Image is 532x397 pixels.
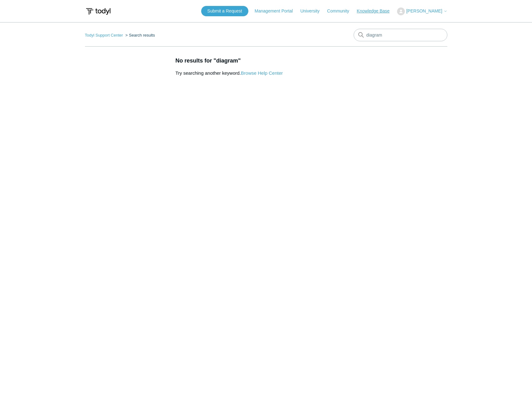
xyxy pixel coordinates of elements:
a: University [300,8,326,14]
li: Todyl Support Center [85,33,124,38]
a: Community [327,8,355,14]
li: Search results [124,33,155,38]
a: Knowledge Base [357,8,396,14]
p: Try searching another keyword. [176,70,447,77]
a: Todyl Support Center [85,33,123,38]
input: Search [354,29,447,41]
img: Todyl Support Center Help Center home page [85,6,112,17]
h1: No results for "diagram" [176,57,447,65]
span: [PERSON_NAME] [406,8,442,13]
button: [PERSON_NAME] [397,8,447,15]
a: Management Portal [255,8,299,14]
a: Browse Help Center [241,70,283,76]
a: Submit a Request [201,6,248,16]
